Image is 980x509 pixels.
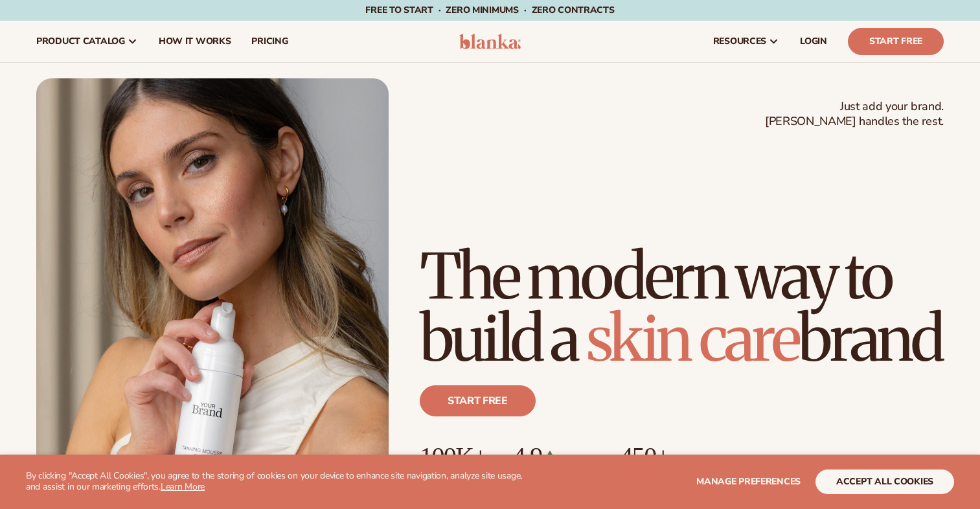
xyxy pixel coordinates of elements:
[848,28,944,55] a: Start Free
[586,300,799,378] span: skin care
[161,481,205,493] a: Learn More
[26,471,532,493] p: By clicking "Accept All Cookies", you agree to the storing of cookies on your device to enhance s...
[815,469,954,494] button: accept all cookies
[800,36,827,47] span: LOGIN
[241,21,298,62] a: pricing
[512,442,594,471] p: 4.9
[620,442,718,471] p: 450+
[703,21,790,62] a: resources
[696,469,801,494] button: Manage preferences
[36,36,125,47] span: product catalog
[159,36,231,47] span: How It Works
[713,36,766,47] span: resources
[148,21,242,62] a: How It Works
[420,385,536,416] a: Start free
[251,36,288,47] span: pricing
[459,34,521,49] img: logo
[765,99,944,130] span: Just add your brand. [PERSON_NAME] handles the rest.
[790,21,838,62] a: LOGIN
[26,21,148,62] a: product catalog
[365,4,614,16] span: Free to start · ZERO minimums · ZERO contracts
[696,475,801,488] span: Manage preferences
[420,245,944,370] h1: The modern way to build a brand
[420,442,486,471] p: 100K+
